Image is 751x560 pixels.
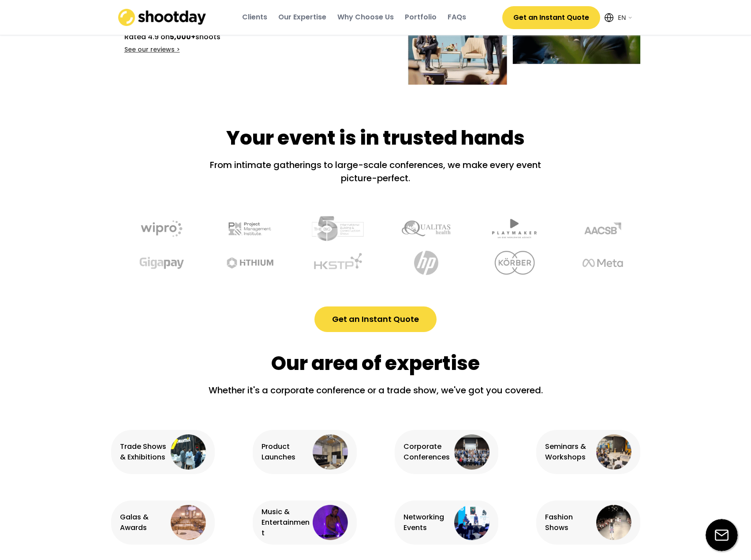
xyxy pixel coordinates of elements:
img: undefined [306,211,368,246]
img: product%20launches%403x.webp [313,434,348,470]
img: undefined [130,211,192,246]
div: Networking Events [404,512,452,533]
img: fashion%20event%403x.webp [596,505,631,540]
img: undefined [579,246,641,280]
div: Whether it's a corporate conference or a trade show, we've got you covered. [199,384,552,403]
img: exhibition%402x.png [171,434,206,470]
div: Our Expertise [278,12,326,22]
div: Trade Shows & Exhibitions [120,441,169,463]
div: Seminars & Workshops [545,441,594,463]
div: See our reviews > [124,45,180,54]
div: Fashion Shows [545,512,594,533]
img: email-icon%20%281%29.svg [706,519,738,551]
img: undefined [491,246,553,280]
img: networking%20event%402x.png [454,505,489,540]
button: Get an Instant Quote [314,306,437,332]
div: Corporate Conferences [404,441,452,463]
button: Get an Instant Quote [502,6,600,29]
div: Galas & Awards [120,512,169,533]
img: undefined [314,246,376,280]
div: Portfolio [405,12,437,22]
div: Our area of expertise [271,350,480,377]
div: Product Launches [262,441,310,463]
img: undefined [395,211,456,246]
img: gala%20event%403x.webp [171,505,206,540]
img: undefined [571,211,633,246]
img: undefined [483,211,545,246]
div: Why Choose Us [337,12,394,22]
div: Clients [242,12,267,22]
img: undefined [138,246,200,280]
img: seminars%403x.webp [596,434,631,470]
img: undefined [226,246,288,280]
div: Music & Entertainment [262,507,310,538]
strong: 5,000+ [170,32,195,42]
div: Rated 4.9 on shoots [124,32,220,42]
img: shootday_logo.png [118,9,206,26]
div: From intimate gatherings to large-scale conferences, we make every event picture-perfect. [199,158,552,185]
img: undefined [403,246,464,280]
img: undefined [218,211,280,246]
img: corporate%20conference%403x.webp [454,434,489,470]
div: FAQs [448,12,466,22]
div: Your event is in trusted hands [226,124,525,152]
img: entertainment%403x.webp [313,505,348,540]
img: Icon%20feather-globe%20%281%29.svg [605,13,613,22]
